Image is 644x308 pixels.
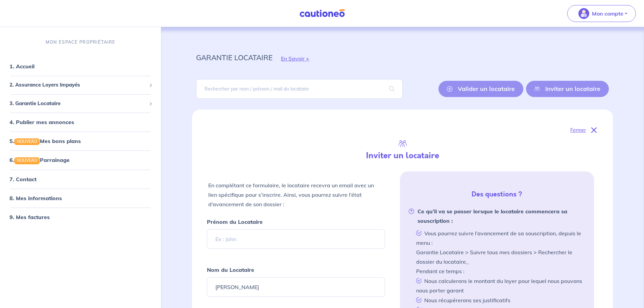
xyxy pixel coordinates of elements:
input: Rechercher par nom / prénom / mail du locataire [196,79,402,99]
input: Ex : Durand [207,277,385,297]
p: Fermer [570,126,586,135]
div: 8. Mes informations [3,191,158,205]
div: 5.NOUVEAUMes bons plans [3,134,158,148]
div: 7. Contact [3,172,158,186]
a: 7. Contact [9,176,37,183]
a: 5.NOUVEAUMes bons plans [9,138,81,144]
li: Nous récupérerons ses justificatifs [413,295,586,305]
strong: Nom du Locataire [207,266,254,273]
a: 9. Mes factures [9,214,50,220]
a: 8. Mes informations [9,195,62,202]
strong: Ce qu’il va se passer lorsque le locataire commencera sa souscription : [408,207,586,226]
p: MON ESPACE PROPRIÉTAIRE [46,39,115,45]
img: illu_account_valid_menu.svg [578,8,589,19]
input: Ex : John [207,229,385,249]
span: 2. Assurance Loyers Impayés [9,81,146,89]
a: 6.NOUVEAUParrainage [9,157,70,163]
button: illu_account_valid_menu.svgMon compte [567,5,636,22]
a: 4. Publier mes annonces [9,119,74,125]
img: Cautioneo [297,9,348,18]
p: Mon compte [592,9,623,18]
button: En Savoir + [272,49,318,68]
div: 4. Publier mes annonces [3,115,158,129]
li: Vous pourrez suivre l’avancement de sa souscription, depuis le menu : Garantie Locataire > Suivre... [413,228,586,276]
strong: Prénom du Locataire [207,218,263,225]
p: garantie locataire [196,51,272,64]
span: search [381,79,403,98]
a: 1. Accueil [9,63,34,70]
p: En complétant ce formulaire, le locataire recevra un email avec un lien spécifique pour s’inscrir... [208,181,383,209]
li: Nous calculerons le montant du loyer pour lequel nous pouvons nous porter garant [413,276,586,295]
div: 1. Accueil [3,60,158,73]
div: 9. Mes factures [3,210,158,224]
h5: Des questions ? [403,190,591,198]
div: 6.NOUVEAUParrainage [3,153,158,167]
h4: Inviter un locataire [303,151,501,161]
span: 3. Garantie Locataire [9,100,146,108]
div: 3. Garantie Locataire [3,97,158,110]
div: 2. Assurance Loyers Impayés [3,78,158,92]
